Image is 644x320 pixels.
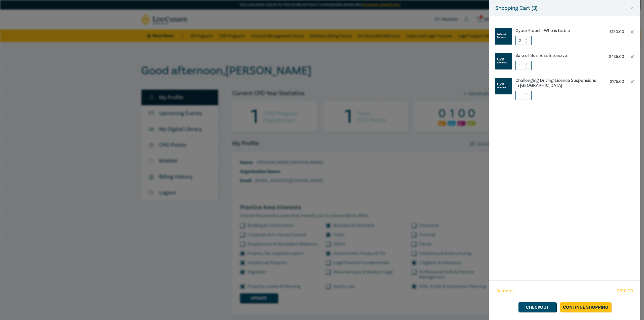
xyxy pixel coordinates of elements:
a: Challenging Driving Licence Suspensions in [GEOGRAPHIC_DATA] [515,78,599,88]
img: Webcast%20Package.jpg [495,28,512,45]
span: Subtotal [496,288,514,294]
input: 1 [515,91,532,100]
p: $ 175.00 [610,79,624,84]
h5: Shopping Cart ( 3 ) [495,4,537,12]
p: $ 435.00 [609,54,624,59]
a: Continue Shopping [560,302,611,312]
span: $ 910.00 [617,288,633,294]
button: Close [630,6,634,11]
img: CPD%20Seminar.jpg [495,78,512,94]
a: Checkout [518,302,556,312]
img: CPD%20Intensive.jpg [495,53,512,69]
a: Cyber Fraud – Who is Liable [515,28,599,33]
p: $ 150.00 [610,29,624,34]
input: 1 [515,61,532,70]
a: Sale of Business Intensive [515,53,599,58]
input: 1 [515,36,532,45]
